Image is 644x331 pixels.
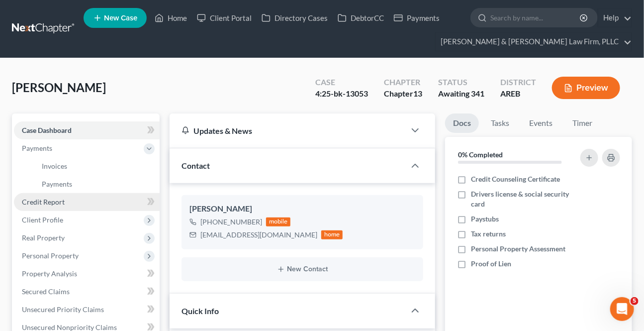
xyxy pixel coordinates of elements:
[14,301,160,319] a: Unsecured Priority Claims
[610,297,634,321] iframe: Intercom live chat
[471,229,506,239] span: Tax returns
[384,77,422,88] div: Chapter
[22,216,63,224] span: Client Profile
[22,287,70,296] span: Secured Claims
[14,283,160,301] a: Secured Claims
[104,14,137,22] span: New Case
[182,125,393,136] div: Updates & News
[436,33,632,51] a: [PERSON_NAME] & [PERSON_NAME] Law Firm, PLLC
[22,251,79,260] span: Personal Property
[471,244,565,254] span: Personal Property Assessment
[384,88,422,100] div: Chapter
[333,9,389,27] a: DebtorCC
[315,77,368,88] div: Case
[189,265,415,273] button: New Contact
[500,88,536,100] div: AREB
[471,214,499,224] span: Paystubs
[22,233,65,242] span: Real Property
[598,9,632,27] a: Help
[182,161,210,170] span: Contact
[34,175,160,193] a: Payments
[22,198,65,206] span: Credit Report
[445,113,479,133] a: Docs
[521,113,560,133] a: Events
[22,144,52,152] span: Payments
[189,203,415,215] div: [PERSON_NAME]
[14,265,160,283] a: Property Analysis
[413,89,422,98] span: 13
[200,217,262,227] div: [PHONE_NUMBER]
[471,189,577,209] span: Drivers license & social security card
[14,193,160,211] a: Credit Report
[321,230,343,239] div: home
[22,269,77,278] span: Property Analysis
[22,305,104,314] span: Unsecured Priority Claims
[631,297,639,305] span: 5
[200,230,317,240] div: [EMAIL_ADDRESS][DOMAIN_NAME]
[490,8,581,27] input: Search by name...
[315,88,368,100] div: 4:25-bk-13053
[266,218,291,226] div: mobile
[552,77,620,99] button: Preview
[471,174,560,184] span: Credit Counseling Certificate
[564,113,600,133] a: Timer
[42,180,72,188] span: Payments
[458,150,503,159] strong: 0% Completed
[192,9,257,27] a: Client Portal
[471,259,511,269] span: Proof of Lien
[12,80,106,95] span: [PERSON_NAME]
[34,157,160,175] a: Invoices
[14,121,160,139] a: Case Dashboard
[182,306,219,316] span: Quick Info
[150,9,192,27] a: Home
[483,113,517,133] a: Tasks
[438,88,484,100] div: Awaiting 341
[257,9,333,27] a: Directory Cases
[42,162,67,170] span: Invoices
[22,126,72,134] span: Case Dashboard
[500,77,536,88] div: District
[389,9,445,27] a: Payments
[438,77,484,88] div: Status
